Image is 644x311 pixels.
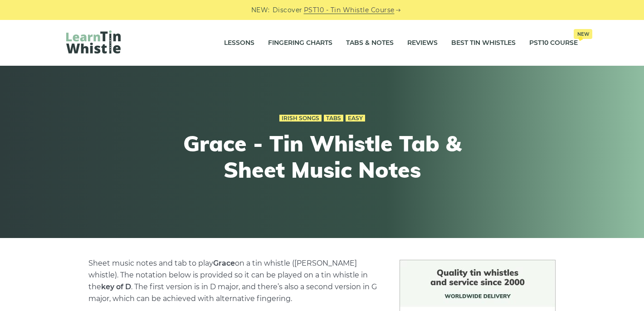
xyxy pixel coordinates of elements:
strong: Grace [213,259,235,267]
a: Tabs [324,115,343,122]
a: Tabs & Notes [346,32,394,54]
a: Reviews [407,32,438,54]
h1: Grace - Tin Whistle Tab & Sheet Music Notes [155,131,489,183]
p: Sheet music notes and tab to play on a tin whistle ([PERSON_NAME] whistle). The notation below is... [88,258,378,305]
a: Fingering Charts [268,32,332,54]
a: Lessons [224,32,254,54]
a: Best Tin Whistles [451,32,516,54]
strong: key of D [101,282,131,291]
img: LearnTinWhistle.com [66,30,121,53]
span: New [574,29,592,39]
a: Easy [346,115,365,122]
a: PST10 CourseNew [529,32,578,54]
a: Irish Songs [279,115,322,122]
